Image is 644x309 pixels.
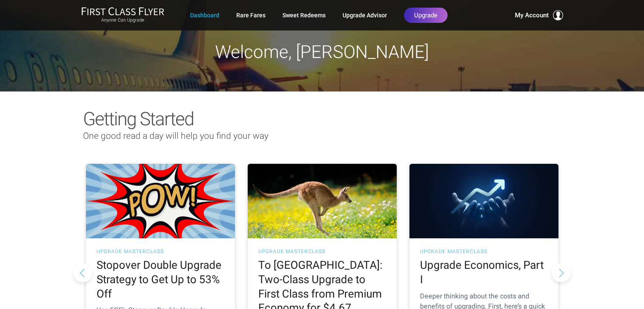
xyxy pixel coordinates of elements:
a: Upgrade Advisor [343,8,387,23]
small: Anyone Can Upgrade [81,17,164,23]
span: My Account [515,10,549,20]
a: Sweet Redeems [282,8,326,23]
h3: UPGRADE MASTERCLASS [97,249,224,254]
h3: UPGRADE MASTERCLASS [258,249,386,254]
a: First Class FlyerAnyone Can Upgrade [81,7,164,24]
span: One good read a day will help you find your way [83,131,268,141]
button: Next slide [552,263,571,282]
a: Rare Fares [236,8,265,23]
h2: Upgrade Economics, Part I [420,258,548,287]
img: First Class Flyer [81,7,164,16]
a: Upgrade [404,8,448,23]
a: Dashboard [190,8,219,23]
button: Previous slide [73,263,92,282]
h2: Stopover Double Upgrade Strategy to Get Up to 53% Off [97,258,224,301]
span: Welcome, [PERSON_NAME] [215,41,429,62]
h3: UPGRADE MASTERCLASS [420,249,548,254]
button: My Account [515,10,563,20]
span: Getting Started [83,108,193,130]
